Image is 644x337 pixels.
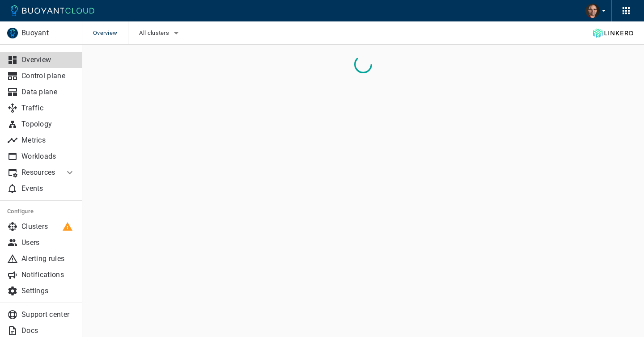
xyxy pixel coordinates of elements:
[585,4,600,18] img: Travis Beckham
[139,26,182,40] button: All clusters
[21,254,75,263] p: Alerting rules
[21,286,75,295] p: Settings
[21,270,75,279] p: Notifications
[93,21,128,45] span: Overview
[21,152,75,161] p: Workloads
[21,168,57,177] p: Resources
[21,326,75,335] p: Docs
[21,104,75,113] p: Traffic
[21,120,75,129] p: Topology
[21,222,75,231] p: Clusters
[21,72,75,80] p: Control plane
[21,136,75,145] p: Metrics
[21,88,75,97] p: Data plane
[21,55,75,64] p: Overview
[7,208,75,215] h5: Configure
[21,184,75,193] p: Events
[7,28,18,38] img: Buoyant
[21,310,75,319] p: Support center
[21,238,75,247] p: Users
[21,29,75,38] p: Buoyant
[139,29,171,37] span: All clusters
